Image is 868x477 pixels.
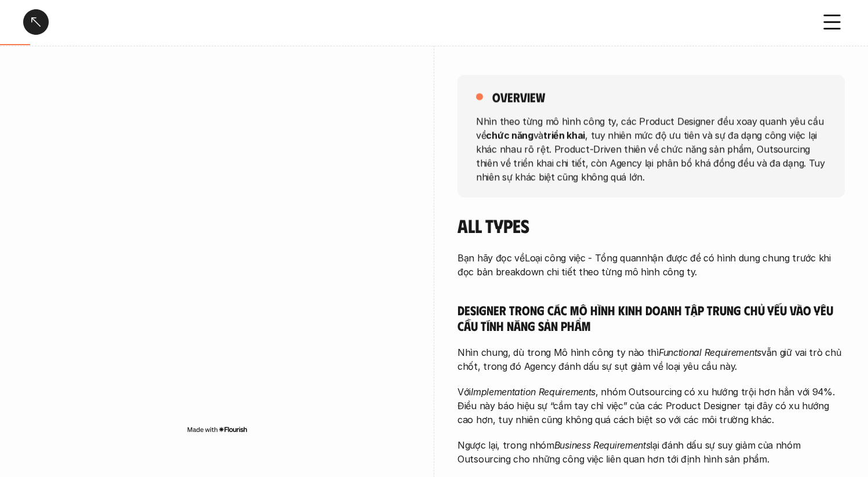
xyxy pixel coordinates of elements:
[187,425,248,434] img: Made with Flourish
[23,75,411,423] iframe: Interactive or visual content
[476,114,826,183] p: Nhìn theo từng mô hình công ty, các Product Designer đều xoay quanh yêu cầu về và , tuy nhiên mức...
[457,214,845,236] h4: All Types
[659,347,761,358] em: Functional Requirements
[457,345,845,373] p: Nhìn chung, dù trong Mô hình công ty nào thì vẫn giữ vai trò chủ chốt, trong đó Agency đánh dấu s...
[486,129,533,140] strong: chức năng
[471,386,595,398] em: Implementation Requirements
[457,438,845,466] p: Ngược lại, trong nhóm lại đánh dấu sự suy giảm của nhóm Outsourcing cho những công việc liên quan...
[457,302,845,334] h5: Designer trong các mô hình kinh doanh tập trung chủ yếu vào yêu cầu tính năng sản phẩm
[525,252,641,264] a: Loại công việc - Tổng quan
[457,385,845,427] p: Với , nhóm Outsourcing có xu hướng trội hơn hẳn với 94%. Điều này báo hiệu sự “cầm tay chỉ việc” ...
[554,439,651,451] em: Business Requirements
[457,251,845,279] p: Bạn hãy đọc về nhận được để có hình dung chung trước khi đọc bản breakdown chi tiết theo từng mô ...
[492,89,545,105] h5: overview
[543,129,585,140] strong: triển khai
